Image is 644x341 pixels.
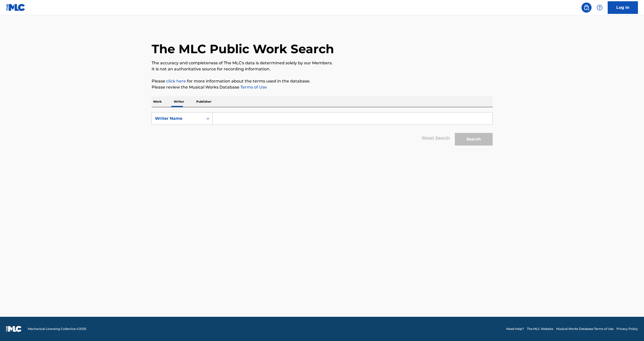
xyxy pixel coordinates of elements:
span: Mechanical Licensing Collective © 2025 [28,327,86,331]
a: Need Help? [506,327,524,331]
a: click here [166,79,186,83]
a: Log In [608,1,638,14]
p: Work [152,96,163,107]
div: Help [595,3,605,13]
img: logo [6,326,22,332]
div: Writer Name [155,116,200,122]
img: search [583,5,590,11]
a: Privacy Policy [617,327,638,331]
img: MLC Logo [6,4,25,11]
p: The accuracy and completeness of The MLC's data is determined solely by our Members. [152,60,493,66]
h1: The MLC Public Work Search [152,41,334,56]
a: Terms of Use [239,85,267,90]
a: The MLC Website [527,327,553,331]
p: It is not an authoritative source for recording information. [152,66,493,72]
img: help [597,5,603,11]
a: Public Search [581,3,592,13]
p: Writer [172,96,186,107]
p: Publisher [195,96,213,107]
a: Musical Works Database Terms of Use [556,327,613,331]
p: Please review the Musical Works Database [152,84,493,90]
form: Search Form [152,112,493,148]
p: Please for more information about the terms used in the database. [152,78,493,84]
